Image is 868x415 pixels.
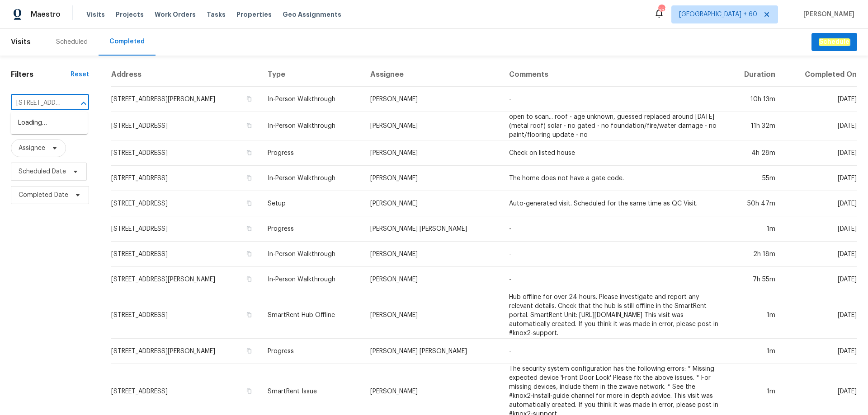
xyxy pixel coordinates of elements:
em: Schedule [819,38,850,46]
td: [STREET_ADDRESS] [111,191,260,216]
h1: Filters [11,70,71,79]
td: [STREET_ADDRESS] [111,216,260,242]
input: Search for an address... [11,96,64,110]
td: [DATE] [783,87,857,112]
div: Scheduled [56,37,88,47]
td: [STREET_ADDRESS][PERSON_NAME] [111,87,260,112]
td: [DATE] [783,292,857,339]
td: - [502,242,726,267]
td: In-Person Walkthrough [260,166,363,191]
td: 10h 13m [726,87,783,112]
button: Close [77,97,90,110]
td: 11h 32m [726,112,783,140]
td: In-Person Walkthrough [260,112,363,140]
td: 55m [726,166,783,191]
td: [PERSON_NAME] [363,166,502,191]
td: In-Person Walkthrough [260,242,363,267]
button: Copy Address [245,275,253,283]
span: Completed Date [19,191,68,200]
button: Copy Address [245,387,253,395]
td: - [502,87,726,112]
span: Geo Assignments [283,10,341,19]
td: 1m [726,292,783,339]
button: Schedule [811,33,857,51]
td: [DATE] [783,267,857,292]
td: [DATE] [783,166,857,191]
td: [DATE] [783,191,857,216]
td: 50h 47m [726,191,783,216]
th: Comments [502,63,726,87]
td: - [502,339,726,364]
td: SmartRent Hub Offline [260,292,363,339]
span: Projects [116,10,144,19]
td: [STREET_ADDRESS] [111,140,260,166]
td: [DATE] [783,112,857,140]
button: Copy Address [245,311,253,319]
span: Scheduled Date [19,167,66,176]
th: Assignee [363,63,502,87]
span: [PERSON_NAME] [800,10,854,19]
div: Loading… [11,112,88,134]
button: Copy Address [245,250,253,258]
button: Copy Address [245,199,253,207]
div: Reset [71,70,89,79]
span: Assignee [19,144,45,153]
div: 558 [658,5,665,14]
button: Copy Address [245,347,253,355]
td: [STREET_ADDRESS][PERSON_NAME] [111,267,260,292]
td: [PERSON_NAME] [363,242,502,267]
td: [STREET_ADDRESS] [111,292,260,339]
td: In-Person Walkthrough [260,87,363,112]
span: Visits [11,32,31,52]
td: Progress [260,216,363,242]
td: 4h 28m [726,140,783,166]
td: Auto-generated visit. Scheduled for the same time as QC Visit. [502,191,726,216]
th: Duration [726,63,783,87]
td: [DATE] [783,339,857,364]
td: [DATE] [783,242,857,267]
span: Visits [86,10,105,19]
td: 2h 18m [726,242,783,267]
td: [STREET_ADDRESS][PERSON_NAME] [111,339,260,364]
td: [PERSON_NAME] [363,292,502,339]
td: Check on listed house [502,140,726,166]
span: [GEOGRAPHIC_DATA] + 60 [679,10,757,19]
td: [PERSON_NAME] [363,140,502,166]
td: [PERSON_NAME] [363,112,502,140]
td: [PERSON_NAME] [363,267,502,292]
span: Properties [236,10,272,19]
td: [PERSON_NAME] [363,87,502,112]
td: - [502,267,726,292]
th: Type [260,63,363,87]
td: The home does not have a gate code. [502,166,726,191]
span: Tasks [207,11,226,18]
td: Setup [260,191,363,216]
td: [DATE] [783,216,857,242]
button: Copy Address [245,149,253,157]
button: Copy Address [245,95,253,103]
th: Completed On [783,63,857,87]
td: [PERSON_NAME] [363,191,502,216]
td: [STREET_ADDRESS] [111,242,260,267]
td: 7h 55m [726,267,783,292]
div: Completed [109,37,145,46]
td: 1m [726,339,783,364]
button: Copy Address [245,174,253,182]
span: Maestro [31,10,61,19]
span: Work Orders [155,10,196,19]
td: [STREET_ADDRESS] [111,166,260,191]
td: 1m [726,216,783,242]
td: [PERSON_NAME] [PERSON_NAME] [363,216,502,242]
td: [PERSON_NAME] [PERSON_NAME] [363,339,502,364]
td: Progress [260,140,363,166]
th: Address [111,63,260,87]
td: [DATE] [783,140,857,166]
td: [STREET_ADDRESS] [111,112,260,140]
button: Copy Address [245,224,253,233]
td: Progress [260,339,363,364]
td: Hub offline for over 24 hours. Please investigate and report any relevant details. Check that the... [502,292,726,339]
td: - [502,216,726,242]
td: In-Person Walkthrough [260,267,363,292]
td: open to scan... roof - age unknown, guessed replaced around [DATE] (metal roof) solar - no gated ... [502,112,726,140]
button: Copy Address [245,121,253,130]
